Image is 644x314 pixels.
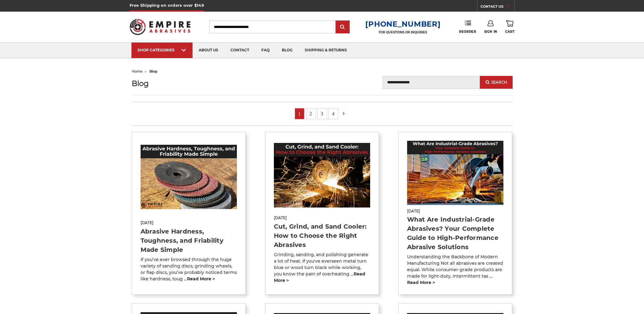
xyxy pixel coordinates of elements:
a: blog [276,43,299,58]
img: Cut, Grind, and Sand Cooler: How to Choose the Right Abrasives [274,143,370,207]
img: Abrasive Hardness, Toughness, and Friability Made Simple [141,145,237,209]
a: 4 [329,108,338,119]
a: read more > [407,280,435,285]
button: Search [480,76,512,89]
a: about us [193,43,224,58]
span: Search [491,80,507,84]
a: [PHONE_NUMBER] [365,20,440,28]
div: SHOP CATEGORIES [138,48,186,52]
a: Abrasive Hardness, Toughness, and Friability Made Simple [141,228,223,253]
input: Submit [337,21,349,33]
a: read more > [274,271,365,283]
img: Empire Abrasives [130,15,191,39]
a: Cart [505,20,514,34]
p: FOR QUESTIONS OR INQUIRIES [365,30,440,34]
span: [DATE] [141,220,237,226]
a: home [132,69,142,73]
p: If you’ve ever browsed through the huge variety of sanding discs, grinding wheels, or flap discs,... [141,256,237,282]
a: Cut, Grind, and Sand Cooler: How to Choose the Right Abrasives [274,223,367,249]
span: [DATE] [407,208,504,214]
a: contact [224,43,255,58]
img: What Are Industrial-Grade Abrasives? Your Complete Guide to High-Performance Abrasive Solutions [407,141,504,205]
a: 3 [318,108,327,119]
p: Grinding, sanding, and polishing generate a lot of heat. If you've everseen metal turn blue or wo... [274,252,370,284]
a: CONTACT US [480,3,514,12]
a: What Are Industrial-Grade Abrasives? Your Complete Guide to High-Performance Abrasive Solutions [407,216,499,251]
a: 1 [295,108,304,119]
span: Reorder [459,30,476,34]
a: shipping & returns [299,43,353,58]
a: faq [255,43,276,58]
span: Cart [505,30,514,34]
a: Reorder [459,20,476,33]
h1: Blog [132,79,246,88]
p: Understanding the Backbone of Modern Manufacturing Not all abrasives are created equal. While con... [407,254,504,286]
span: [DATE] [274,215,370,221]
a: read more > [187,276,215,282]
span: Sign In [484,30,497,34]
span: blog [149,69,157,73]
a: 2 [306,108,315,119]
